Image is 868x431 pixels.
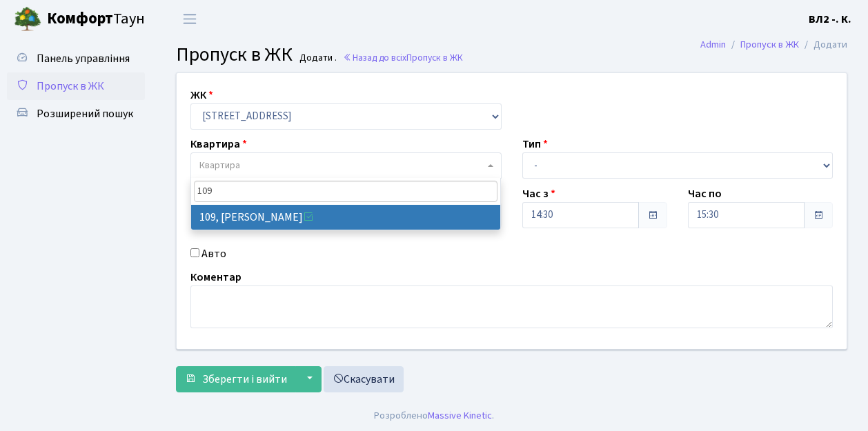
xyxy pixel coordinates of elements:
[343,51,463,64] a: Назад до всіхПропуск в ЖК
[7,45,145,72] a: Панель управління
[201,245,226,262] label: Авто
[374,408,494,423] div: Розроблено .
[37,51,130,66] span: Панель управління
[7,100,145,128] a: Розширений пошук
[799,37,847,52] li: Додати
[47,8,113,30] b: Комфорт
[809,12,851,27] b: ВЛ2 -. К.
[202,372,287,387] span: Зберегти і вийти
[190,87,213,103] label: ЖК
[680,30,868,59] nav: breadcrumb
[7,72,145,100] a: Пропуск в ЖК
[176,366,296,392] button: Зберегти і вийти
[428,408,492,423] a: Massive Kinetic
[172,8,207,30] button: Переключити навігацію
[199,159,240,172] span: Квартира
[522,186,555,202] label: Час з
[297,52,337,64] small: Додати .
[176,41,293,68] span: Пропуск в ЖК
[37,106,133,121] span: Розширений пошук
[190,136,247,152] label: Квартира
[47,8,145,31] span: Таун
[522,136,548,152] label: Тип
[37,79,104,94] span: Пропуск в ЖК
[190,269,241,285] label: Коментар
[14,6,41,33] img: logo.png
[324,366,404,392] a: Скасувати
[740,37,799,52] a: Пропуск в ЖК
[406,51,463,64] span: Пропуск в ЖК
[191,205,501,230] li: 109, [PERSON_NAME]
[700,37,726,52] a: Admin
[688,186,722,202] label: Час по
[809,11,851,28] a: ВЛ2 -. К.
